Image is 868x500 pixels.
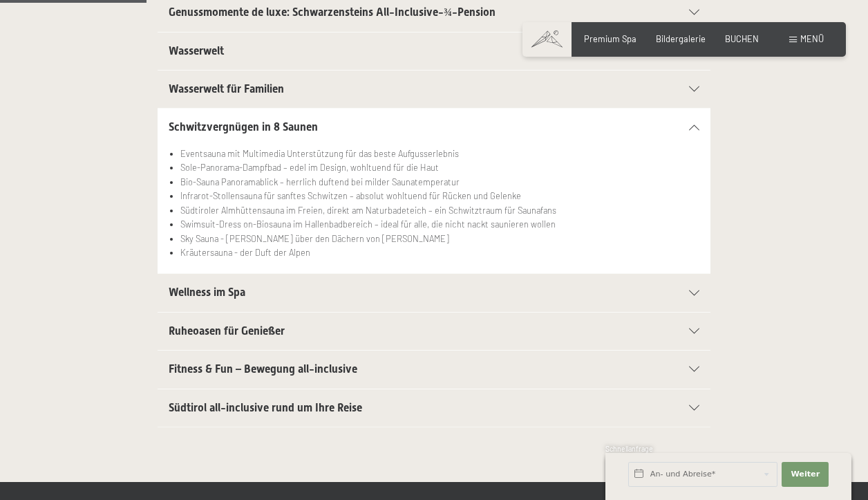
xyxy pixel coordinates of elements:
span: Ruheoasen für Genießer [169,324,285,337]
span: Fitness & Fun – Bewegung all-inclusive [169,362,357,376]
span: Weiter [791,469,820,480]
span: Wellness im Spa [169,286,245,299]
li: Südtiroler Almhüttensauna im Freien, direkt am Naturbadeteich – ein Schwitztraum für Saunafans [180,203,699,217]
li: Sole-Panorama-Dampfbad – edel im Design, wohltuend für die Haut [180,160,699,174]
a: Premium Spa [584,33,636,44]
li: Kräutersauna - der Duft der Alpen [180,246,699,259]
span: Wasserwelt [169,44,224,57]
a: Bildergalerie [656,33,706,44]
li: Eventsauna mit Multimedia Unterstützung für das beste Aufgusserlebnis [180,147,699,160]
span: Schwitzvergnügen in 8 Saunen [169,120,318,133]
span: Wasserwelt für Familien [169,82,284,95]
button: Weiter [782,462,829,487]
span: Genussmomente de luxe: Schwarzensteins All-Inclusive-¾-Pension [169,6,496,19]
li: Bio-Sauna Panoramablick – herrlich duftend bei milder Saunatemperatur [180,175,699,189]
li: Sky Sauna - [PERSON_NAME] über den Dächern von [PERSON_NAME] [180,232,699,246]
a: BUCHEN [725,33,759,44]
span: Schnellanfrage [605,445,653,453]
li: Infrarot-Stollensauna für sanftes Schwitzen – absolut wohltuend für Rücken und Gelenke [180,189,699,203]
span: Menü [800,33,824,44]
span: Südtirol all-inclusive rund um Ihre Reise [169,401,362,414]
li: Swimsuit-Dress on-Biosauna im Hallenbadbereich – ideal für alle, die nicht nackt saunieren wollen [180,217,699,231]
